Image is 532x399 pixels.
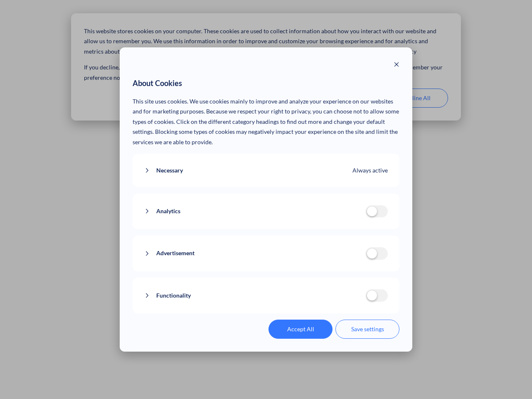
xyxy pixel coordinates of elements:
[144,165,353,176] button: Necessary
[156,165,183,176] span: Necessary
[490,359,532,399] iframe: Chat Widget
[268,320,332,339] button: Accept All
[156,291,191,301] span: Functionality
[156,206,180,217] span: Analytics
[335,320,399,339] button: Save settings
[144,248,366,259] button: Advertisement
[144,291,366,301] button: Functionality
[144,206,366,217] button: Analytics
[133,96,400,148] p: This site uses cookies. We use cookies mainly to improve and analyze your experience on our websi...
[394,60,399,71] button: Close modal
[156,248,195,259] span: Advertisement
[133,77,182,90] span: About Cookies
[352,165,388,176] span: Always active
